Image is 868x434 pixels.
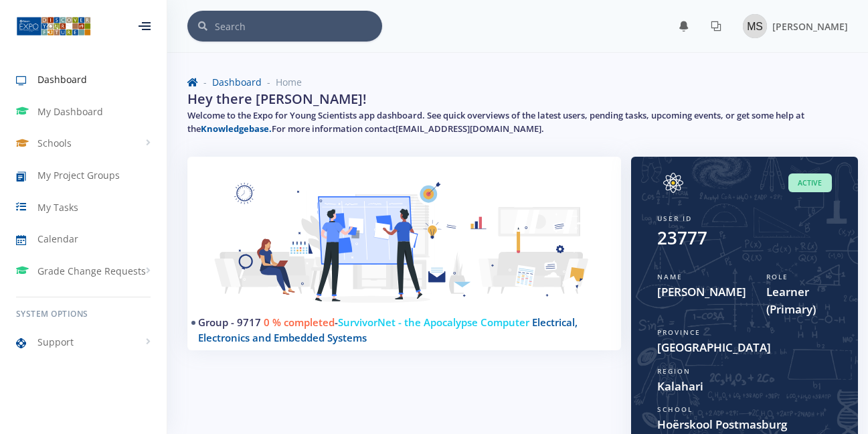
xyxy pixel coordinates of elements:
[203,173,605,325] img: Learner
[657,283,746,301] span: [PERSON_NAME]
[37,200,78,214] span: My Tasks
[37,264,146,278] span: Grade Change Requests
[657,173,689,193] img: Image placeholder
[657,366,691,376] span: Region
[37,335,74,349] span: Support
[37,232,78,246] span: Calendar
[743,14,767,38] img: Image placeholder
[657,416,832,433] span: Hoërskool Postmasburg
[396,123,541,135] a: [EMAIL_ADDRESS][DOMAIN_NAME]
[198,315,261,329] a: Group - 9717
[212,76,262,88] a: Dashboard
[788,173,832,193] span: Active
[37,104,103,119] span: My Dashboard
[37,72,87,86] span: Dashboard
[264,315,335,329] span: 0 % completed
[37,168,120,182] span: My Project Groups
[338,315,529,329] span: SurvivorNet - the Apocalypse Computer
[657,378,832,395] span: Kalahari
[657,405,693,414] span: School
[215,11,382,42] input: Search
[657,328,701,337] span: Province
[37,136,72,150] span: Schools
[187,109,848,135] h5: Welcome to the Expo for Young Scientists app dashboard. See quick overviews of the latest users, ...
[198,315,600,345] h4: -
[772,20,848,33] span: [PERSON_NAME]
[198,315,578,344] span: Electrical, Electronics and Embedded Systems
[732,11,848,41] a: Image placeholder [PERSON_NAME]
[16,308,151,320] h6: System Options
[187,75,848,89] nav: breadcrumb
[187,89,367,109] h2: Hey there [PERSON_NAME]!
[657,339,832,356] span: [GEOGRAPHIC_DATA]
[766,283,832,317] span: Learner (Primary)
[657,214,692,223] span: User ID
[657,272,683,281] span: Name
[766,272,788,281] span: Role
[201,123,272,135] a: Knowledgebase.
[262,75,302,89] li: Home
[657,225,707,251] div: 23777
[16,15,91,37] img: ...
